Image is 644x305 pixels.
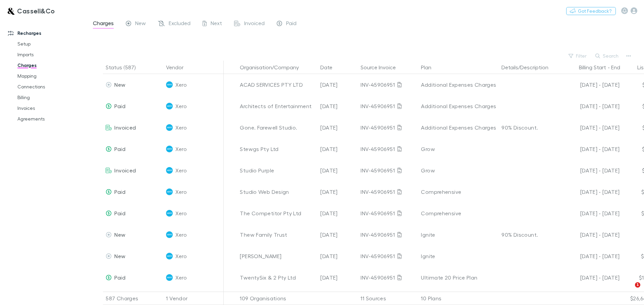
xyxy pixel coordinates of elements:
div: [DATE] - [DATE] [562,74,620,95]
a: Connections [11,81,91,92]
img: Xero's Logo [166,210,173,217]
button: End [611,61,620,74]
div: INV-45906951 [361,117,416,138]
div: [DATE] [318,74,358,95]
span: Paid [114,146,125,152]
div: 90% Discount. [501,224,556,245]
div: Architects of Entertainment [240,95,315,117]
a: Cassell&Co [3,3,59,19]
div: The Competitor Pty Ltd [240,203,315,224]
button: Organisation/Company [240,61,307,74]
button: Date [320,61,340,74]
div: TwentySix & 2 Pty Ltd [240,267,315,288]
a: Agreements [11,113,91,124]
div: INV-45906951 [361,181,416,203]
div: [PERSON_NAME] [240,245,315,267]
div: 11 Sources [358,292,418,305]
div: Gone. Farewell Studio. [240,117,315,138]
span: Xero [175,267,186,288]
img: Xero's Logo [166,274,173,281]
div: INV-45906951 [361,74,416,95]
button: Status (587) [106,61,144,74]
button: Got Feedback? [566,7,616,15]
div: [DATE] [318,224,358,245]
a: Mapping [11,71,91,81]
div: INV-45906951 [361,160,416,181]
img: Xero's Logo [166,167,173,174]
div: INV-45906951 [361,245,416,267]
div: INV-45906951 [361,224,416,245]
span: Charges [93,20,114,28]
img: Xero's Logo [166,124,173,131]
span: Xero [175,203,186,224]
img: Xero's Logo [166,103,173,109]
span: 1 [635,282,640,288]
div: 10 Plans [418,292,499,305]
span: New [114,81,125,88]
button: Details/Description [501,61,556,74]
div: 109 Organisations [237,292,318,305]
a: Setup [11,39,91,49]
div: INV-45906951 [361,203,416,224]
span: New [135,20,146,28]
img: Xero's Logo [166,188,173,195]
div: [DATE] [318,181,358,203]
button: Plan [421,61,439,74]
img: Xero's Logo [166,231,173,238]
div: Stewgs Pty Ltd [240,138,315,160]
div: Thew Family Trust [240,224,315,245]
span: Paid [114,188,125,195]
div: [DATE] - [DATE] [562,117,620,138]
div: Grow [421,160,496,181]
div: Additional Expenses Charges [421,74,496,95]
a: Recharges [1,28,91,39]
img: Cassell&Co's Logo [7,7,14,15]
span: Paid [114,274,125,281]
div: Comprehensive [421,203,496,224]
a: Imports [11,49,91,60]
a: Charges [11,60,91,71]
div: [DATE] [318,203,358,224]
img: Xero's Logo [166,81,173,88]
button: Billing Start [579,61,606,74]
div: Comprehensive [421,181,496,203]
div: [DATE] - [DATE] [562,245,620,267]
span: Xero [175,74,186,95]
img: Xero's Logo [166,253,173,259]
div: [DATE] - [DATE] [562,138,620,160]
div: Additional Expenses Charges [421,117,496,138]
div: [DATE] [318,160,358,181]
button: Vendor [166,61,192,74]
button: Search [592,52,623,60]
div: Grow [421,138,496,160]
div: ACAD SERVICES PTY LTD [240,74,315,95]
div: [DATE] [318,267,358,288]
button: Filter [565,52,591,60]
span: Xero [175,117,186,138]
span: New [114,231,125,238]
div: 90% Discount. [501,117,556,138]
div: Ignite [421,224,496,245]
span: New [114,253,125,259]
a: Invoices [11,103,91,113]
span: Paid [114,103,125,109]
span: Xero [175,181,186,203]
div: [DATE] [318,95,358,117]
div: [DATE] [318,117,358,138]
div: [DATE] - [DATE] [562,267,620,288]
span: Invoiced [244,20,265,28]
div: [DATE] - [DATE] [562,203,620,224]
div: 1 Vendor [163,292,224,305]
div: INV-45906951 [361,267,416,288]
div: [DATE] - [DATE] [562,95,620,117]
button: Source Invoice [361,61,404,74]
span: Xero [175,95,186,117]
span: Paid [114,210,125,216]
div: [DATE] [318,245,358,267]
div: INV-45906951 [361,95,416,117]
div: 587 Charges [103,292,163,305]
div: INV-45906951 [361,138,416,160]
span: Xero [175,224,186,245]
div: [DATE] - [DATE] [562,181,620,203]
div: [DATE] - [DATE] [562,224,620,245]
